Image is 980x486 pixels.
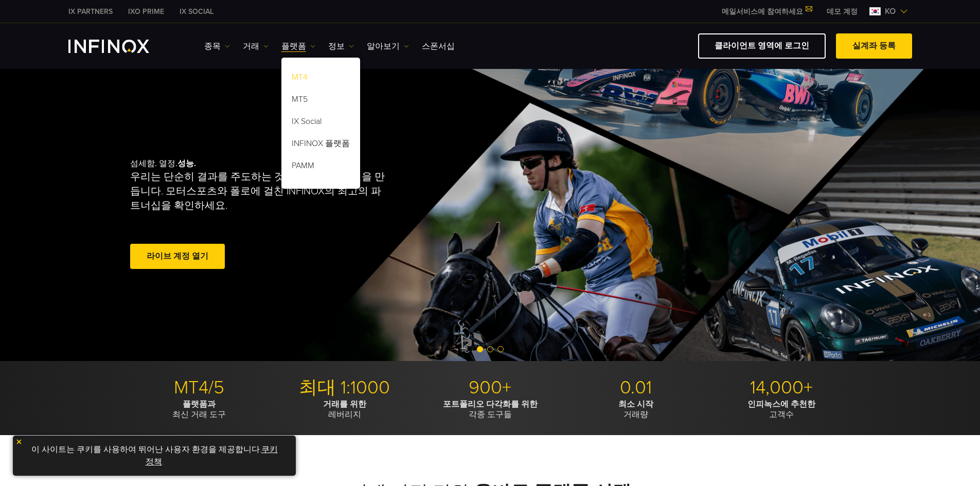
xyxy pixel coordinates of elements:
a: MT5 [281,90,360,112]
span: ko [881,5,900,17]
strong: 성능. [177,158,196,169]
a: INFINOX [172,6,221,17]
a: 클라이언트 영역에 로그인 [698,33,826,59]
a: 라이브 계정 열기 [130,244,225,269]
strong: 거래를 위한 [323,399,366,409]
a: PAMM [281,156,360,178]
a: 정보 [328,40,354,52]
a: INFINOX 플랫폼 [281,134,360,156]
div: 섬세함. 열정. [130,142,454,288]
strong: 최소 시작 [618,399,653,409]
a: 종목 [204,40,230,52]
a: 메일서비스에 참여하세요 [714,7,819,16]
p: 최신 거래 도구 [130,399,268,420]
p: 0.01 [567,376,705,399]
p: MT4/5 [130,376,268,399]
span: Go to slide 1 [477,346,483,352]
strong: 플랫폼과 [183,399,216,409]
p: 14,000+ [712,376,850,399]
a: 거래 [243,40,269,52]
strong: 포트폴리오 다각화를 위한 [443,399,538,409]
strong: 인피녹스에 추천한 [747,399,815,409]
a: INFINOX [120,6,172,17]
a: INFINOX Logo [68,40,173,53]
img: yellow close icon [15,438,23,445]
a: 알아보기 [367,40,409,52]
p: 거래량 [567,399,705,420]
a: INFINOX [61,6,120,17]
p: 각종 도구들 [421,399,559,420]
p: 900+ [421,376,559,399]
p: 이 사이트는 쿠키를 사용하여 뛰어난 사용자 환경을 제공합니다. . [18,441,291,471]
a: 스폰서십 [422,40,455,52]
span: Go to slide 2 [487,346,493,352]
p: 우리는 단순히 결과를 주도하는 것이 아니라 챔피언을 만듭니다. 모터스포츠와 폴로에 걸친 INFINOX의 최고의 파트너십을 확인하세요. [130,170,389,213]
p: 고객수 [712,399,850,420]
span: Go to slide 3 [497,346,504,352]
p: 최대 1:1000 [276,376,414,399]
a: IX Social [281,112,360,134]
a: INFINOX MENU [819,6,865,17]
a: 실계좌 등록 [836,33,912,59]
a: 플랫폼 [281,40,315,52]
a: MT4 [281,68,360,90]
p: 레버리지 [276,399,414,420]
